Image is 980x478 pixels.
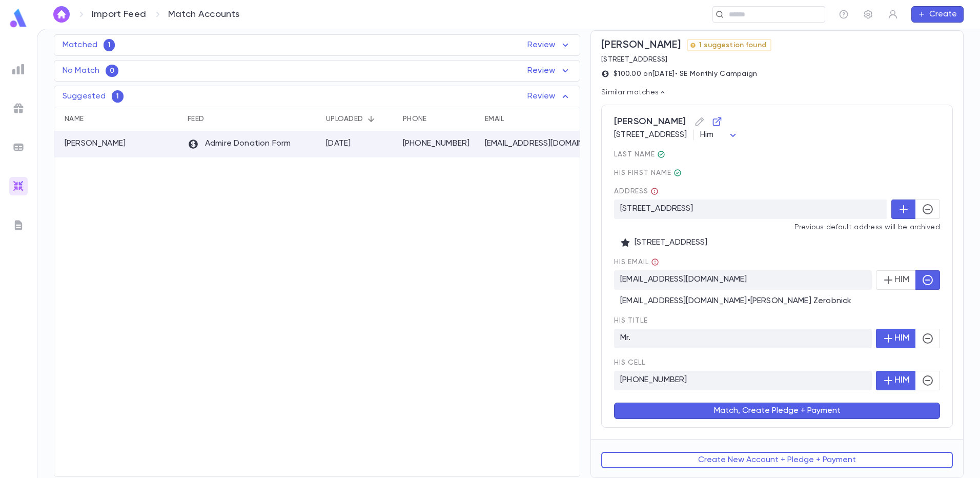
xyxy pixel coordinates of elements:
[480,107,605,131] div: Email
[188,107,204,131] div: Feed
[65,107,84,131] div: Name
[911,6,964,23] button: Create
[614,371,872,390] p: [PHONE_NUMBER]
[614,270,872,290] p: [EMAIL_ADDRESS][DOMAIN_NAME]
[188,138,291,150] p: Admire Donation Form
[12,141,25,153] img: batches_grey.339ca447c9d9533ef1741baa751efc33.svg
[614,130,940,140] div: [STREET_ADDRESS]
[363,111,379,127] button: Sort
[104,41,115,49] span: 1
[403,107,426,131] div: Phone
[673,169,682,177] div: Richard
[326,138,351,149] div: 9/21/2025
[12,219,25,231] img: letters_grey.7941b92b52307dd3b8a917253454ce1c.svg
[614,187,659,195] span: Address
[614,70,757,78] p: $100.00 on [DATE] • SE Monthly Campaign
[614,316,940,325] span: His title
[876,329,916,348] button: HIM
[321,107,398,131] div: Uploaded
[695,41,770,49] span: 1 suggestion found
[614,169,940,177] span: His first Name
[614,329,872,348] p: Mr.
[485,138,598,149] p: [EMAIL_ADDRESS][DOMAIN_NAME]
[54,107,182,131] div: Name
[182,107,321,131] div: Feed
[601,39,681,51] span: [PERSON_NAME]
[527,39,571,51] p: Review
[403,138,475,149] p: [PHONE_NUMBER]
[485,107,504,131] div: Email
[614,113,940,130] span: [PERSON_NAME]
[614,358,940,367] span: His cell
[112,92,123,101] span: 1
[620,296,934,306] div: [EMAIL_ADDRESS][DOMAIN_NAME] • [PERSON_NAME] Zerobnick
[63,91,106,102] p: Suggested
[614,200,887,219] p: [STREET_ADDRESS]
[601,88,953,96] p: Similar matches
[65,138,126,149] p: [PERSON_NAME]
[657,150,665,158] div: Zerobnick
[700,125,739,145] div: Him
[12,102,25,114] img: campaigns_grey.99e729a5f7ee94e3726e6486bddda8f1.svg
[614,150,940,158] span: last Name
[620,237,934,248] p: [STREET_ADDRESS]
[12,63,25,75] img: reports_grey.c525e4749d1bce6a11f5fe2a8de1b229.svg
[614,223,940,231] p: Previous default address will be archived
[876,270,916,290] button: HIM
[527,90,571,103] p: Review
[876,371,916,390] button: HIM
[92,9,146,20] a: Import Feed
[12,180,25,192] img: imports_gradient.a72c8319815fb0872a7f9c3309a0627a.svg
[8,8,29,28] img: logo
[614,403,940,419] button: Match, Create Pledge + Payment
[601,55,771,64] p: [STREET_ADDRESS]
[326,107,363,131] div: Uploaded
[63,40,97,50] p: Matched
[55,10,68,18] img: home_white.a664292cf8c1dea59945f0da9f25487c.svg
[614,258,940,266] span: His email
[398,107,480,131] div: Phone
[700,131,713,139] span: Him
[601,452,953,468] button: Create New Account + Pledge + Payment
[168,9,240,20] p: Match Accounts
